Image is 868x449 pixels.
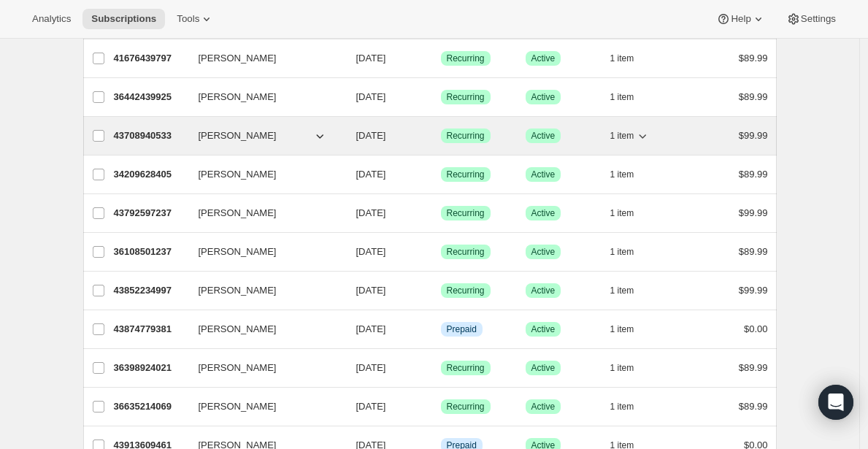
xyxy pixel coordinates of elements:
span: Subscriptions [91,13,156,25]
span: [PERSON_NAME] [199,128,277,143]
span: 1 item [610,285,634,296]
span: 1 item [610,53,634,64]
span: 1 item [610,207,634,219]
span: Settings [801,13,836,25]
span: Active [531,401,556,412]
div: 36442439925[PERSON_NAME][DATE]SuccessRecurringSuccessActive1 item$89.99 [114,87,768,107]
div: Open Intercom Messenger [818,385,853,420]
span: [PERSON_NAME] [199,322,277,337]
button: 1 item [610,203,650,223]
span: Recurring [447,130,485,142]
button: [PERSON_NAME] [190,356,336,380]
button: Help [707,9,774,29]
span: Active [531,323,556,335]
button: 1 item [610,396,650,417]
span: [PERSON_NAME] [199,206,277,220]
span: [DATE] [356,130,386,141]
button: 1 item [610,164,650,185]
span: $99.99 [739,130,768,141]
button: 1 item [610,87,650,107]
span: Recurring [447,246,485,258]
span: 1 item [610,130,634,142]
button: 1 item [610,48,650,69]
span: [PERSON_NAME] [199,167,277,182]
button: 1 item [610,242,650,262]
button: [PERSON_NAME] [190,124,336,147]
span: [DATE] [356,53,386,64]
span: Recurring [447,91,485,103]
p: 36442439925 [114,90,187,104]
p: 34209628405 [114,167,187,182]
span: Recurring [447,169,485,180]
span: $99.99 [739,285,768,296]
button: 1 item [610,280,650,301]
span: [DATE] [356,246,386,257]
span: Help [731,13,750,25]
span: [DATE] [356,401,386,412]
div: 36635214069[PERSON_NAME][DATE]SuccessRecurringSuccessActive1 item$89.99 [114,396,768,417]
span: Active [531,246,556,258]
button: [PERSON_NAME] [190,85,336,109]
span: [PERSON_NAME] [199,245,277,259]
span: Recurring [447,207,485,219]
span: [PERSON_NAME] [199,399,277,414]
span: Active [531,285,556,296]
button: 1 item [610,319,650,339]
span: Active [531,91,556,103]
button: Settings [777,9,845,29]
span: Active [531,53,556,64]
span: $89.99 [739,362,768,373]
div: 36398924021[PERSON_NAME][DATE]SuccessRecurringSuccessActive1 item$89.99 [114,358,768,378]
div: 43708940533[PERSON_NAME][DATE]SuccessRecurringSuccessActive1 item$99.99 [114,126,768,146]
button: 1 item [610,126,650,146]
div: 41676439797[PERSON_NAME][DATE]SuccessRecurringSuccessActive1 item$89.99 [114,48,768,69]
p: 41676439797 [114,51,187,66]
button: [PERSON_NAME] [190,318,336,341]
span: Recurring [447,285,485,296]
button: [PERSON_NAME] [190,163,336,186]
span: Active [531,362,556,374]
span: [PERSON_NAME] [199,361,277,375]
p: 36108501237 [114,245,187,259]
span: Recurring [447,401,485,412]
button: [PERSON_NAME] [190,395,336,418]
p: 43792597237 [114,206,187,220]
div: 36108501237[PERSON_NAME][DATE]SuccessRecurringSuccessActive1 item$89.99 [114,242,768,262]
span: 1 item [610,323,634,335]
span: 1 item [610,401,634,412]
span: 1 item [610,362,634,374]
p: 43708940533 [114,128,187,143]
span: $89.99 [739,169,768,180]
p: 36398924021 [114,361,187,375]
p: 36635214069 [114,399,187,414]
button: [PERSON_NAME] [190,47,336,70]
span: [DATE] [356,207,386,218]
span: Prepaid [447,323,477,335]
span: Active [531,169,556,180]
span: [DATE] [356,169,386,180]
div: 43874779381[PERSON_NAME][DATE]InfoPrepaidSuccessActive1 item$0.00 [114,319,768,339]
span: $89.99 [739,53,768,64]
span: Analytics [32,13,71,25]
button: [PERSON_NAME] [190,202,336,225]
button: 1 item [610,358,650,378]
span: $89.99 [739,246,768,257]
button: Analytics [23,9,80,29]
span: [DATE] [356,285,386,296]
span: [PERSON_NAME] [199,283,277,298]
span: Recurring [447,362,485,374]
span: 1 item [610,246,634,258]
button: [PERSON_NAME] [190,240,336,264]
span: 1 item [610,169,634,180]
span: [PERSON_NAME] [199,51,277,66]
span: $89.99 [739,91,768,102]
span: [DATE] [356,362,386,373]
span: Active [531,207,556,219]
div: 34209628405[PERSON_NAME][DATE]SuccessRecurringSuccessActive1 item$89.99 [114,164,768,185]
span: [DATE] [356,91,386,102]
span: Active [531,130,556,142]
button: [PERSON_NAME] [190,279,336,302]
span: [PERSON_NAME] [199,90,277,104]
span: [DATE] [356,323,386,334]
div: 43792597237[PERSON_NAME][DATE]SuccessRecurringSuccessActive1 item$99.99 [114,203,768,223]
